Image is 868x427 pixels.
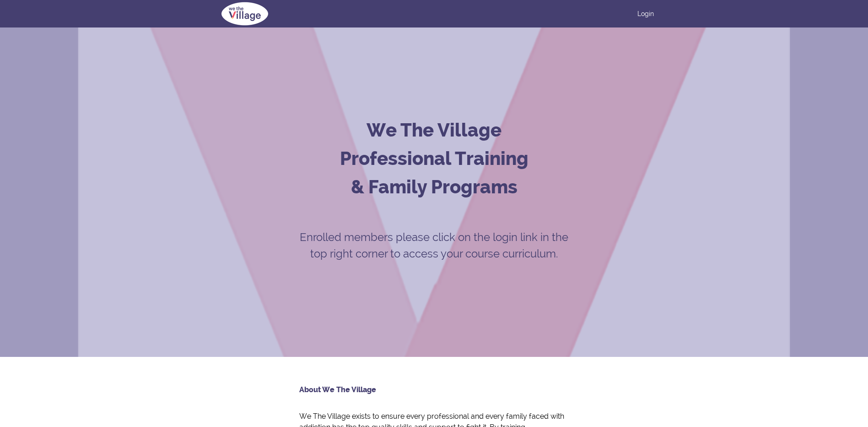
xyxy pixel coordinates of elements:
[300,230,568,260] span: Enrolled members please click on the login link in the top right corner to access your course cur...
[367,119,501,141] strong: We The Village
[637,9,654,18] a: Login
[299,385,376,394] strong: About We The Village
[351,176,518,197] strong: & Family Programs
[340,148,528,169] strong: Professional Training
